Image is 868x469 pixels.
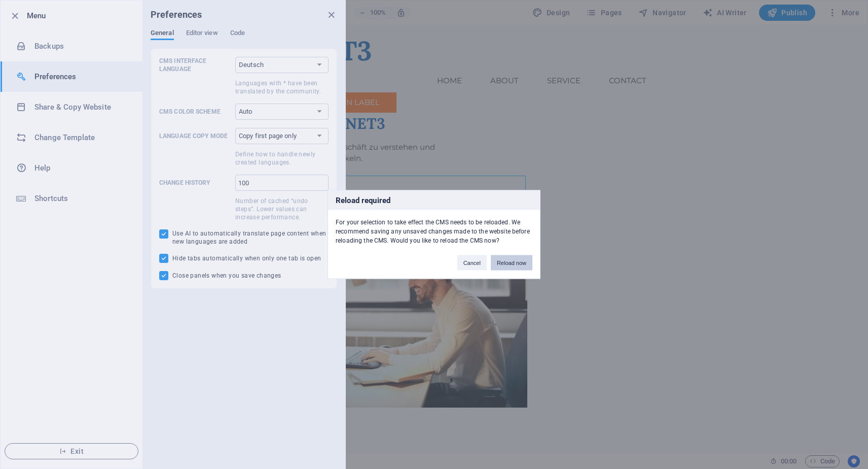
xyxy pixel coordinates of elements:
button: 3 [23,423,36,426]
button: 1 [23,400,36,403]
button: 2 [23,412,36,414]
button: Cancel [457,255,487,271]
button: Reload now [491,255,532,271]
h3: Reload required [328,191,540,210]
div: For your selection to take effect the CMS needs to be reloaded. We recommend saving any unsaved c... [328,210,540,245]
